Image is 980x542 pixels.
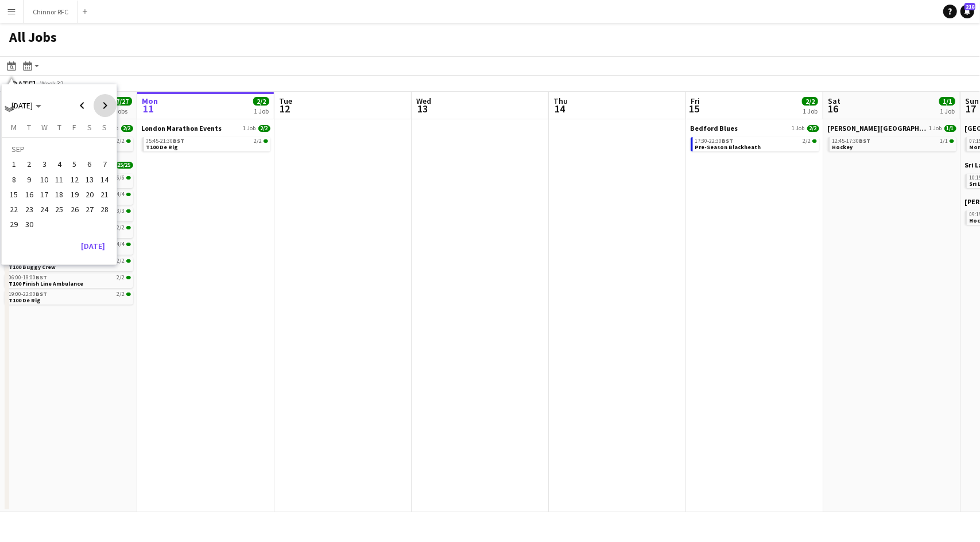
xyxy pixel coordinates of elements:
span: BST [36,274,48,281]
button: 19-09-2025 [67,187,82,202]
span: 2/2 [117,138,125,144]
span: 25/25 [115,162,133,169]
span: 2/2 [117,225,125,231]
span: 1/1 [940,138,948,144]
a: 218 [960,5,974,18]
span: Sat [828,96,840,106]
span: Thu [553,96,568,106]
span: 05:45-21:30 [146,138,185,144]
button: [DATE] [76,237,110,255]
span: Fri [691,96,700,106]
button: 16-09-2025 [22,187,37,202]
span: 3/3 [117,208,125,214]
button: 29-09-2025 [6,217,21,232]
span: 1/1 [950,139,954,143]
a: 19:00-22:00BST2/2T100 De Rig [9,290,131,303]
button: 02-09-2025 [22,157,37,171]
button: 14-09-2025 [97,172,112,187]
span: 12:45-17:30 [832,138,871,144]
span: 12 [68,173,82,186]
button: Choose month and year [7,95,46,116]
span: T [57,122,61,132]
button: 13-09-2025 [82,172,97,187]
span: 16 [826,102,840,115]
span: 6/6 [117,175,125,181]
span: 4/4 [126,193,131,196]
span: 2/2 [264,139,268,143]
span: 27 [83,202,96,216]
span: 17:30-22:30 [695,138,734,144]
span: Sun [965,96,979,106]
span: 19:00-22:00 [9,291,48,297]
span: T100 De Rig [146,143,179,151]
button: 18-09-2025 [52,187,67,202]
button: 07-09-2025 [97,157,112,171]
button: 11-09-2025 [52,172,67,187]
span: 4/4 [126,243,131,246]
span: T100 De Rig [9,297,41,304]
span: Bedford Blues [691,124,738,132]
button: 30-09-2025 [22,217,37,232]
button: 28-09-2025 [97,202,112,217]
span: 3/3 [126,209,131,213]
span: M [11,122,17,132]
a: 17:30-22:30BST2/2Pre-Season Blackheath [695,137,817,150]
button: 25-09-2025 [52,202,67,217]
button: 06-09-2025 [82,157,97,171]
span: T [27,122,31,132]
span: F [72,122,76,132]
a: London Marathon Events1 Job2/2 [142,124,270,132]
a: 06:00-18:00BST2/2T100 Finish Line Ambulance [9,274,131,287]
span: 2/2 [807,125,819,132]
span: 4/4 [117,192,125,197]
button: Chinnor RFC [24,1,78,23]
span: 2/2 [126,276,131,279]
span: Hockey [832,143,853,151]
span: 28 [98,202,111,216]
span: 17 [37,188,51,201]
button: 22-09-2025 [6,202,21,217]
button: 23-09-2025 [22,202,37,217]
button: 01-09-2025 [6,157,21,171]
span: BST [36,290,48,298]
button: 26-09-2025 [67,202,82,217]
span: 2/2 [126,259,131,263]
span: Wed [416,96,431,106]
span: 2/2 [803,138,811,144]
button: 17-09-2025 [37,187,52,202]
span: 2/2 [258,125,270,132]
span: BST [173,137,185,145]
span: 1 Job [243,125,256,132]
button: 10-09-2025 [37,172,52,187]
span: 3 [37,158,51,171]
button: 09-09-2025 [22,172,37,187]
span: 13 [83,173,96,186]
button: Next month [94,94,117,117]
span: 4 [52,158,66,171]
a: 05:45-21:30BST2/2T100 De Rig [146,137,268,150]
button: 05-09-2025 [67,157,82,171]
span: Tue [279,96,292,106]
span: 27/27 [109,97,132,106]
span: 06:00-18:00 [9,275,48,280]
span: 4/4 [117,241,125,247]
span: 6 [83,158,96,171]
span: 2/2 [121,125,133,132]
td: SEP [6,142,112,157]
span: 2/2 [802,97,818,106]
span: 10 [37,173,51,186]
span: 2/2 [126,293,131,296]
span: 20 [83,188,96,201]
div: London Marathon Events1 Job2/205:45-21:30BST2/2T100 De Rig [142,124,270,154]
span: BST [859,137,871,145]
span: 24 [37,202,51,216]
span: 2/2 [812,139,817,143]
button: 03-09-2025 [37,157,52,171]
span: 1/1 [939,97,955,106]
span: 26 [68,202,82,216]
span: 11 [52,173,66,186]
div: 1 Job [940,107,955,115]
span: 2/2 [117,258,125,264]
span: 14 [98,173,111,186]
span: T100 Buggy Crew [9,263,56,271]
